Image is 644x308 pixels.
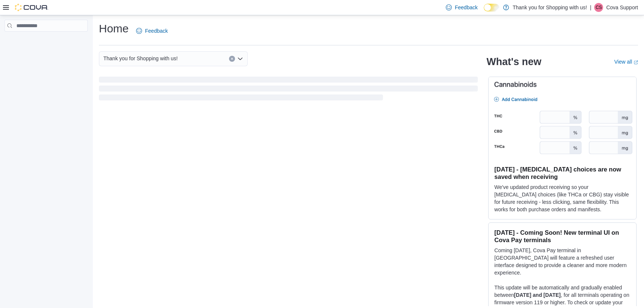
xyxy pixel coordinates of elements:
button: Open list of options [237,56,243,62]
span: CS [596,3,602,12]
span: Thank you for Shopping with us! [103,54,178,63]
p: Thank you for Shopping with us! [513,3,587,12]
h1: Home [99,21,129,36]
div: Cova Support [594,3,603,12]
p: | [590,3,592,12]
span: Feedback [455,4,477,11]
a: Feedback [133,23,171,38]
svg: External link [634,60,638,65]
p: Coming [DATE], Cova Pay terminal in [GEOGRAPHIC_DATA] will feature a refreshed user interface des... [495,247,630,276]
h3: [DATE] - Coming Soon! New terminal UI on Cova Pay terminals [495,229,630,244]
h2: What's new [487,56,541,68]
a: View allExternal link [614,59,638,65]
span: Feedback [145,27,168,35]
input: Dark Mode [484,4,499,12]
h3: [DATE] - [MEDICAL_DATA] choices are now saved when receiving [495,166,630,180]
p: Cova Support [606,3,638,12]
nav: Complex example [4,33,88,51]
button: Clear input [229,56,235,62]
strong: [DATE] and [DATE] [514,292,561,298]
p: We've updated product receiving so your [MEDICAL_DATA] choices (like THCa or CBG) stay visible fo... [495,183,630,213]
span: Loading [99,78,478,102]
img: Cova [15,4,48,11]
